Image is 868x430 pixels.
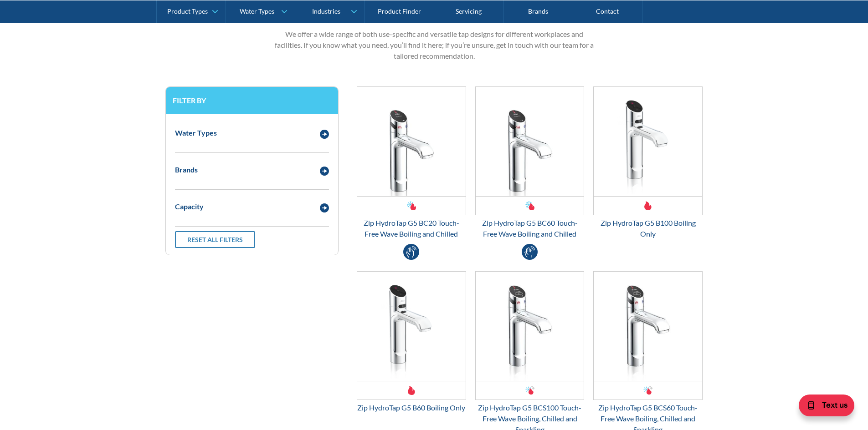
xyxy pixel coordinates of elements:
img: Zip HydroTap G5 BCS100 Touch-Free Wave Boiling, Chilled and Sparkling [476,272,584,381]
a: Zip HydroTap G5 BC60 Touch-Free Wave Boiling and ChilledZip HydroTap G5 BC60 Touch-Free Wave Boil... [475,86,585,239]
a: Reset all filters [175,231,255,248]
iframe: podium webchat widget bubble [795,384,868,430]
a: Zip HydroTap G5 B60 Boiling Only Zip HydroTap G5 B60 Boiling Only [357,271,466,413]
img: Zip HydroTap G5 B60 Boiling Only [357,272,466,381]
div: Zip HydroTap G5 B100 Boiling Only [593,218,703,239]
div: Zip HydroTap G5 B60 Boiling Only [357,402,466,413]
div: Zip HydroTap G5 BC60 Touch-Free Wave Boiling and Chilled [475,218,585,239]
img: Zip HydroTap G5 BC20 Touch-Free Wave Boiling and Chilled [357,87,466,196]
p: We offer a wide range of both use-specific and versatile tap designs for different workplaces and... [273,29,596,61]
div: Water Types [240,7,274,15]
h3: Filter by [173,96,331,105]
img: Zip HydroTap G5 BCS60 Touch-Free Wave Boiling, Chilled and Sparkling [594,272,702,381]
div: Water Types [175,127,217,138]
a: Zip HydroTap G5 BC20 Touch-Free Wave Boiling and ChilledZip HydroTap G5 BC20 Touch-Free Wave Boil... [357,86,466,239]
div: Capacity [175,201,204,212]
img: Zip HydroTap G5 B100 Boiling Only [594,87,702,196]
div: Industries [312,7,340,15]
div: Zip HydroTap G5 BC20 Touch-Free Wave Boiling and Chilled [357,218,466,239]
img: Zip HydroTap G5 BC60 Touch-Free Wave Boiling and Chilled [476,87,584,196]
a: Zip HydroTap G5 B100 Boiling OnlyZip HydroTap G5 B100 Boiling Only [593,86,703,239]
div: Brands [175,164,198,175]
div: Product Types [167,7,208,15]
